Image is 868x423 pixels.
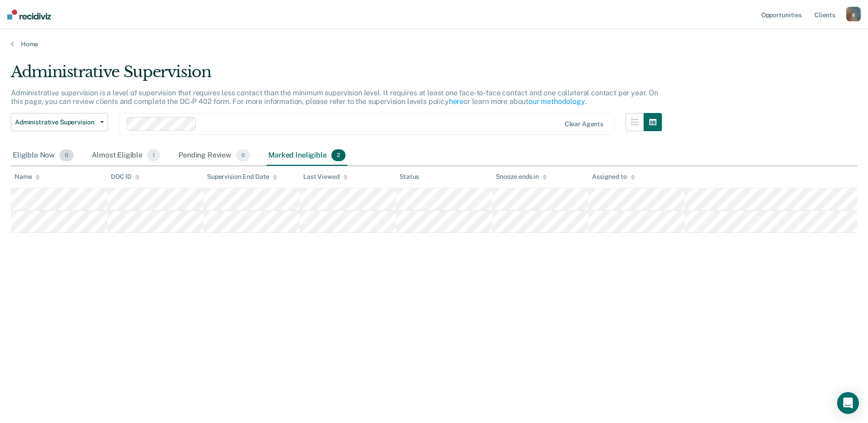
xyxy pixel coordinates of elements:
[59,149,74,161] span: 0
[449,97,464,106] a: here
[496,173,547,181] div: Snooze ends in
[303,173,347,181] div: Last Viewed
[177,146,252,166] div: Pending Review0
[207,173,277,181] div: Supervision End Date
[11,146,75,166] div: Eligible Now0
[236,149,250,161] span: 0
[11,89,658,106] p: Administrative supervision is a level of supervision that requires less contact than the minimum ...
[331,149,345,161] span: 2
[528,97,585,106] a: our methodology
[592,173,635,181] div: Assigned to
[399,173,419,181] div: Status
[147,149,160,161] span: 1
[15,118,97,126] span: Administrative Supervision
[111,173,140,181] div: DOC ID
[11,40,857,48] a: Home
[11,113,108,131] button: Administrative Supervision
[7,10,51,20] img: Recidiviz
[837,392,859,414] div: Open Intercom Messenger
[266,146,347,166] div: Marked Ineligible2
[90,146,162,166] div: Almost Eligible1
[15,173,40,181] div: Name
[11,63,662,89] div: Administrative Supervision
[565,120,603,128] div: Clear agents
[846,7,861,21] button: g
